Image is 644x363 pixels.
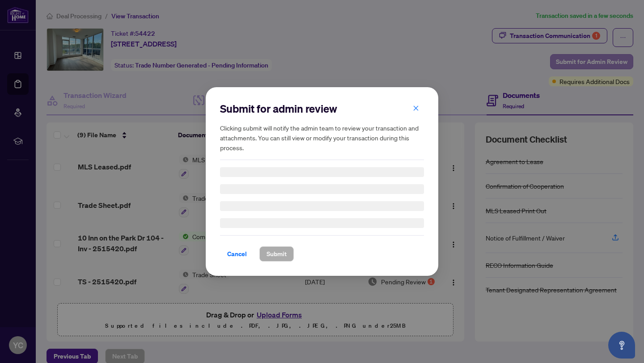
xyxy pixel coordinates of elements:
[220,246,254,262] button: Cancel
[220,123,424,152] h5: Clicking submit will notify the admin team to review your transaction and attachments. You can st...
[413,105,419,111] span: close
[220,101,424,116] h2: Submit for admin review
[227,247,247,261] span: Cancel
[259,246,294,262] button: Submit
[608,332,635,359] button: Open asap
